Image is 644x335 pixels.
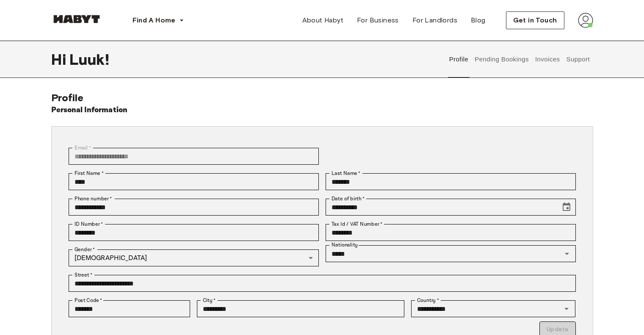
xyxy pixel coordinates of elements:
label: First Name [75,169,104,177]
label: Nationality [332,241,358,249]
label: Post Code [75,296,102,304]
div: [DEMOGRAPHIC_DATA] [69,249,319,266]
a: For Business [350,12,406,29]
div: user profile tabs [446,41,593,78]
span: About Habyt [302,15,343,25]
a: Blog [464,12,492,29]
button: Pending Bookings [474,41,530,78]
label: Country [417,296,439,304]
span: Hi [51,50,69,68]
span: Profile [51,91,84,104]
button: Get in Touch [506,11,564,29]
label: City [203,296,216,304]
button: Open [561,303,572,315]
span: Blog [471,15,486,25]
button: Invoices [534,41,561,78]
label: ID Number [75,220,103,228]
label: Street [75,271,92,279]
label: Gender [75,246,95,253]
label: Last Name [332,169,361,177]
a: About Habyt [296,12,350,29]
span: Get in Touch [513,15,557,25]
span: For Landlords [412,15,457,25]
label: Tax Id / VAT Number [332,220,382,228]
label: Email [75,144,91,152]
span: For Business [357,15,399,25]
button: Choose date, selected date is Jan 15, 2004 [558,199,575,216]
button: Open [561,248,573,260]
button: Support [565,41,591,78]
a: For Landlords [406,12,464,29]
img: Habyt [51,15,102,23]
label: Date of birth [332,195,365,202]
label: Phone number [75,195,112,202]
button: Profile [448,41,470,78]
img: avatar [578,13,593,28]
span: Find A Home [133,15,176,25]
button: Find A Home [126,12,191,29]
div: You can't change your email address at the moment. Please reach out to customer support in case y... [69,148,319,165]
h6: Personal Information [51,104,128,116]
span: Luuk ! [69,50,110,68]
